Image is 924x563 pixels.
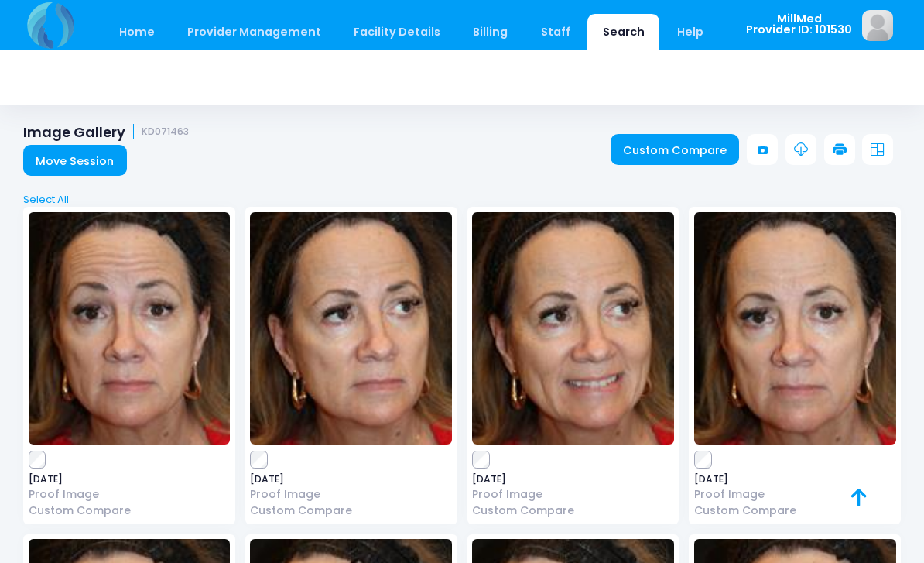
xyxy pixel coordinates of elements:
[250,212,452,445] img: image
[746,13,852,36] span: MillMed Provider ID: 101530
[339,14,456,50] a: Facility Details
[472,212,674,445] img: image
[694,503,896,519] a: Custom Compare
[694,475,896,484] span: [DATE]
[611,134,740,165] a: Custom Compare
[472,486,674,503] a: Proof Image
[19,192,906,208] a: Select All
[525,14,585,50] a: Staff
[250,503,452,519] a: Custom Compare
[250,475,452,484] span: [DATE]
[23,124,189,140] h1: Image Gallery
[250,486,452,503] a: Proof Image
[29,475,231,484] span: [DATE]
[587,14,659,50] a: Search
[472,475,674,484] span: [DATE]
[23,145,127,176] a: Move Session
[472,503,674,519] a: Custom Compare
[142,126,189,138] small: KD071463
[172,14,336,50] a: Provider Management
[662,14,719,50] a: Help
[862,10,893,41] img: image
[29,486,231,503] a: Proof Image
[29,212,231,445] img: image
[104,14,169,50] a: Home
[458,14,523,50] a: Billing
[29,503,231,519] a: Custom Compare
[694,486,896,503] a: Proof Image
[694,212,896,445] img: image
